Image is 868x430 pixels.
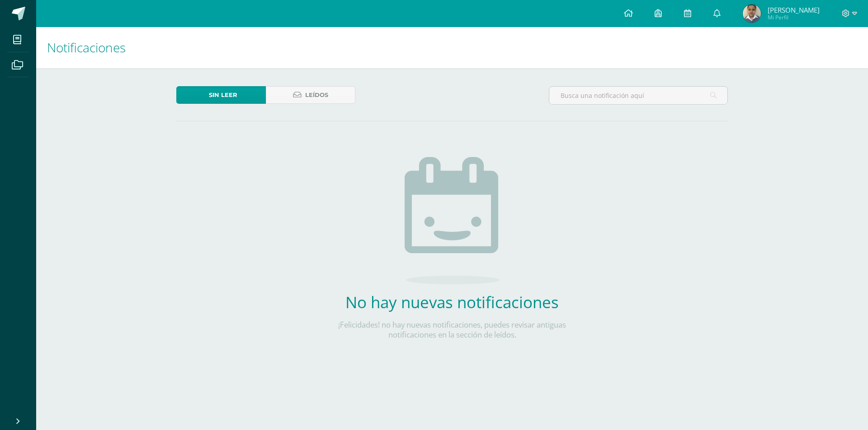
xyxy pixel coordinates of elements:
a: Sin leer [176,86,266,104]
span: Sin leer [209,87,237,103]
span: [PERSON_NAME] [768,5,820,14]
h2: No hay nuevas notificaciones [319,291,585,313]
input: Busca una notificación aquí [549,87,727,104]
span: Notificaciones [47,39,126,56]
a: Leídos [266,86,355,104]
span: Mi Perfil [768,14,820,21]
img: 193c62e8dc14977076698c9988c57c15.png [743,5,761,23]
img: no_activities.png [405,157,500,284]
p: ¡Felicidades! no hay nuevas notificaciones, puedes revisar antiguas notificaciones en la sección ... [319,320,585,340]
span: Leídos [305,87,328,103]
